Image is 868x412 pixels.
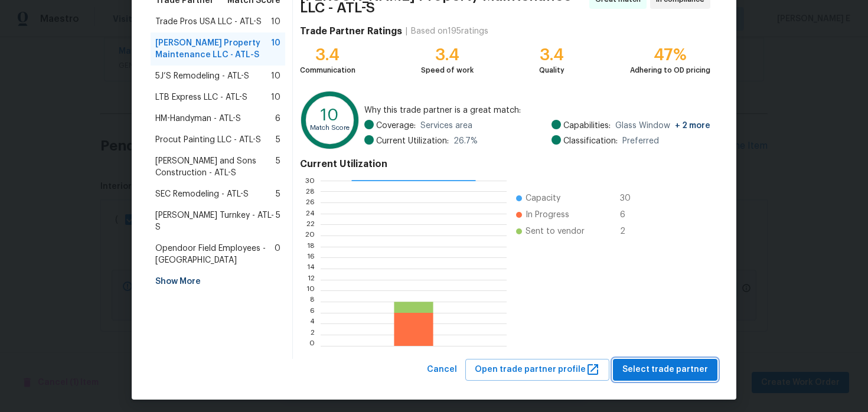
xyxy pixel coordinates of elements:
[306,188,315,195] text: 28
[305,177,315,184] text: 30
[307,243,315,250] text: 18
[539,64,564,76] div: Quality
[465,359,609,381] button: Open trade partner profile
[563,120,611,132] span: Capabilities:
[275,113,280,125] span: 6
[321,107,339,123] text: 10
[613,359,717,381] button: Select trade partner
[622,135,659,147] span: Preferred
[155,210,276,233] span: [PERSON_NAME] Turnkey - ATL-S
[155,113,241,125] span: HM-Handyman - ATL-S
[271,16,280,28] span: 10
[453,135,478,147] span: 26.7 %
[310,320,315,327] text: 4
[306,221,315,228] text: 22
[306,210,315,217] text: 24
[421,64,474,76] div: Speed of work
[276,210,280,233] span: 5
[300,49,355,61] div: 3.4
[307,265,315,272] text: 14
[276,134,280,146] span: 5
[422,359,462,381] button: Cancel
[276,155,280,179] span: 5
[310,125,350,131] text: Match Score
[271,91,280,103] span: 10
[620,225,639,237] span: 2
[306,199,315,206] text: 26
[421,49,474,61] div: 3.4
[620,209,639,221] span: 6
[675,122,710,130] span: + 2 more
[620,192,639,204] span: 30
[300,158,710,170] h4: Current Utilization
[402,25,411,37] div: |
[420,120,472,132] span: Services area
[305,232,315,239] text: 20
[276,188,280,200] span: 5
[376,135,449,147] span: Current Utilization:
[275,243,280,266] span: 0
[155,243,275,266] span: Opendoor Field Employees - [GEOGRAPHIC_DATA]
[155,70,249,82] span: 5J’S Remodeling - ATL-S
[155,188,249,200] span: SEC Remodeling - ATL-S
[309,342,315,349] text: 0
[364,104,710,116] span: Why this trade partner is a great match:
[300,64,355,76] div: Communication
[615,120,710,132] span: Glass Window
[155,16,262,28] span: Trade Pros USA LLC - ATL-S
[307,254,315,261] text: 16
[622,362,708,377] span: Select trade partner
[271,37,280,61] span: 10
[300,25,402,37] h4: Trade Partner Ratings
[630,49,710,61] div: 47%
[311,331,315,338] text: 2
[526,209,569,221] span: In Progress
[310,309,315,316] text: 6
[155,155,276,179] span: [PERSON_NAME] and Sons Construction - ATL-S
[155,91,247,103] span: LTB Express LLC - ATL-S
[308,276,315,283] text: 12
[411,25,488,37] div: Based on 195 ratings
[376,120,416,132] span: Coverage:
[563,135,618,147] span: Classification:
[475,362,600,377] span: Open trade partner profile
[151,271,285,292] div: Show More
[306,287,315,294] text: 10
[155,134,261,146] span: Procut Painting LLC - ATL-S
[427,362,457,377] span: Cancel
[526,225,585,237] span: Sent to vendor
[526,192,560,204] span: Capacity
[630,64,710,76] div: Adhering to OD pricing
[310,298,315,305] text: 8
[271,70,280,82] span: 10
[155,37,271,61] span: [PERSON_NAME] Property Maintenance LLC - ATL-S
[539,49,564,61] div: 3.4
